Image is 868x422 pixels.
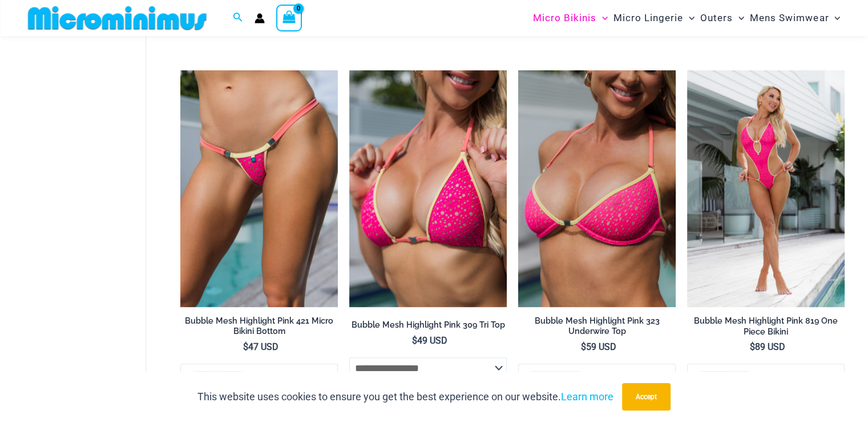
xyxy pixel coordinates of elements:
a: Learn more [561,391,613,403]
a: View Shopping Cart, empty [276,5,302,31]
img: Bubble Mesh Highlight Pink 421 Micro 01 [180,70,338,307]
span: Outers [700,3,733,33]
img: Bubble Mesh Highlight Pink 323 Top 01 [518,70,676,307]
bdi: 47 USD [243,341,278,352]
a: Bubble Mesh Highlight Pink 323 Underwire Top [518,316,676,341]
span: Menu Toggle [683,3,695,33]
a: Bubble Mesh Highlight Pink 819 One Piece Bikini [687,316,845,341]
img: Bubble Mesh Highlight Pink 309 Top 01 [349,70,507,307]
a: Bubble Mesh Highlight Pink 421 Micro 01Bubble Mesh Highlight Pink 421 Micro 02Bubble Mesh Highlig... [180,70,338,307]
nav: Site Navigation [528,2,845,34]
h2: Bubble Mesh Highlight Pink 819 One Piece Bikini [687,316,845,337]
span: $ [750,341,755,352]
span: Menu Toggle [829,3,840,33]
button: Accept [622,383,671,411]
a: Bubble Mesh Highlight Pink 323 Top 01Bubble Mesh Highlight Pink 323 Top 421 Micro 01Bubble Mesh H... [518,70,676,307]
span: $ [243,341,248,352]
span: Menu Toggle [596,3,608,33]
span: Menu Toggle [733,3,744,33]
a: Mens SwimwearMenu ToggleMenu Toggle [747,3,843,33]
span: Micro Lingerie [613,3,683,33]
span: Micro Bikinis [533,3,596,33]
h2: Bubble Mesh Highlight Pink 421 Micro Bikini Bottom [180,316,338,337]
img: Bubble Mesh Highlight Pink 819 One Piece 01 [687,70,845,307]
h2: Bubble Mesh Highlight Pink 309 Tri Top [349,320,507,331]
p: This website uses cookies to ensure you get the best experience on our website. [197,388,613,405]
h2: Bubble Mesh Highlight Pink 323 Underwire Top [518,316,676,337]
span: $ [581,341,586,352]
bdi: 59 USD [581,341,616,352]
a: Bubble Mesh Highlight Pink 309 Top 01Bubble Mesh Highlight Pink 309 Top 469 Thong 03Bubble Mesh H... [349,70,507,307]
span: Mens Swimwear [750,3,829,33]
bdi: 49 USD [412,335,447,346]
a: Bubble Mesh Highlight Pink 819 One Piece 01Bubble Mesh Highlight Pink 819 One Piece 03Bubble Mesh... [687,70,845,307]
a: Micro LingerieMenu ToggleMenu Toggle [611,3,697,33]
a: Search icon link [233,11,243,25]
a: Account icon link [255,13,265,23]
bdi: 89 USD [750,341,785,352]
a: Bubble Mesh Highlight Pink 421 Micro Bikini Bottom [180,316,338,341]
img: MM SHOP LOGO FLAT [23,5,211,31]
a: Micro BikinisMenu ToggleMenu Toggle [530,3,611,33]
a: OutersMenu ToggleMenu Toggle [697,3,747,33]
span: $ [412,335,417,346]
a: Bubble Mesh Highlight Pink 309 Tri Top [349,320,507,335]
